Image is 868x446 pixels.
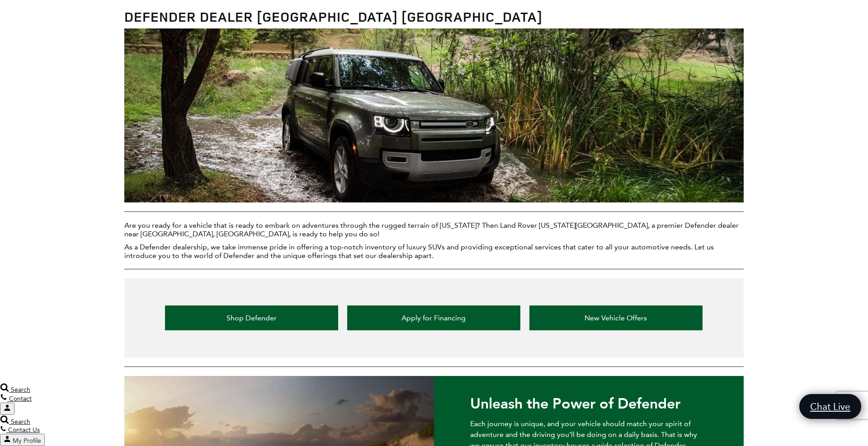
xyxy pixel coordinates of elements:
a: Apply for Financing [347,305,520,330]
strong: Defender Dealer [GEOGRAPHIC_DATA] [GEOGRAPHIC_DATA] [124,7,542,26]
a: Shop Defender [165,305,338,330]
span: My Profile [13,437,41,445]
p: As a Defender dealership, we take immense pride in offering a top-notch inventory of luxury SUVs ... [124,243,744,260]
span: Contact Us [8,426,40,434]
span: Chat Live [806,400,855,413]
img: Defender Dealer [124,28,744,202]
p: Are you ready for a vehicle that is ready to embark on adventures through the rugged terrain of [... [124,221,744,238]
span: Contact [9,395,32,403]
span: Search [11,418,30,426]
a: New Vehicle Offers [529,305,703,330]
span: Search [11,386,30,394]
a: Chat Live [799,394,861,419]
